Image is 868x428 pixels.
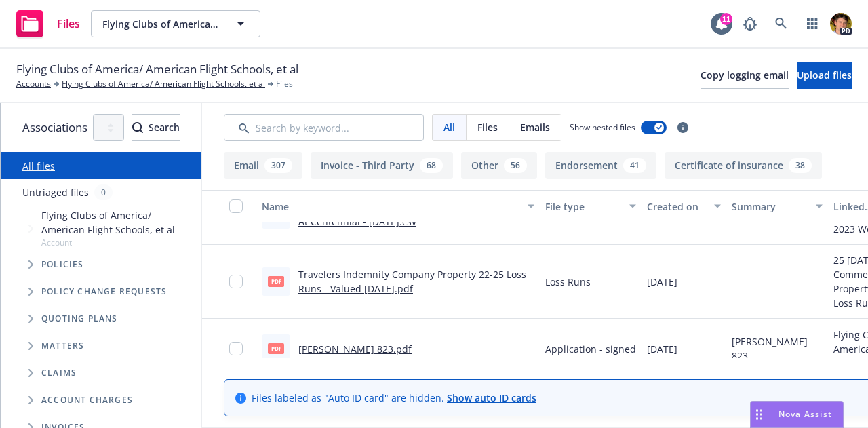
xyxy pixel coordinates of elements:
button: Upload files [797,62,852,89]
button: Nova Assist [750,401,844,428]
div: Created on [647,199,706,214]
span: Files labeled as "Auto ID card" are hidden. [252,391,536,405]
span: [PERSON_NAME] 823 [732,334,823,363]
span: Nova Assist [778,408,832,420]
a: Search [768,10,795,37]
span: Quoting plans [41,315,118,323]
a: Files [11,5,85,43]
a: Travelers Indemnity Company Property 22-25 Loss Runs - Valued [DATE].pdf [298,268,526,295]
a: Accounts [16,78,51,90]
span: pdf [268,343,284,353]
button: Name [256,190,540,222]
span: Application - signed [545,342,636,356]
a: Untriaged files [22,185,89,199]
button: Created on [642,190,726,222]
span: Flying Clubs of America/ American Flight Schools, et al [102,17,220,31]
img: photo [830,13,852,35]
span: Loss Runs [545,275,591,289]
div: Drag to move [751,402,768,427]
span: Emails [520,120,550,134]
span: Copy logging email [701,69,789,81]
span: Matters [41,342,84,350]
span: Policies [41,260,84,269]
span: Account charges [41,396,133,404]
div: 307 [264,158,292,173]
span: Show nested files [570,121,635,133]
span: Files [477,120,498,134]
span: [DATE] [647,342,677,356]
span: Policy change requests [41,288,167,296]
div: 38 [789,158,812,173]
button: Email [224,152,302,179]
span: Upload files [797,69,852,81]
button: Invoice - Third Party [311,152,453,179]
input: Select all [229,199,243,213]
div: Summary [732,199,808,214]
button: Copy logging email [701,62,789,89]
div: Name [262,199,519,214]
button: Other [461,152,537,179]
svg: Search [132,122,143,133]
div: 0 [94,184,113,200]
span: pdf [268,276,284,286]
a: Switch app [799,10,826,37]
div: File type [545,199,621,214]
a: Report a Bug [736,10,764,37]
span: Account [41,237,196,248]
span: All [443,120,455,134]
span: Files [57,18,80,29]
div: 11 [720,13,732,25]
button: Summary [726,190,828,222]
span: Files [276,78,293,90]
span: [DATE] [647,275,677,289]
div: 68 [420,158,443,173]
button: Certificate of insurance [665,152,822,179]
button: SearchSearch [132,114,180,141]
a: All files [22,159,55,172]
a: [PERSON_NAME] 823.pdf [298,343,412,355]
div: 56 [504,158,527,173]
input: Toggle Row Selected [229,342,243,355]
span: Flying Clubs of America/ American Flight Schools, et al [16,60,298,78]
button: Endorsement [545,152,656,179]
input: Toggle Row Selected [229,275,243,288]
button: File type [540,190,642,222]
div: 41 [623,158,646,173]
button: Flying Clubs of America/ American Flight Schools, et al [91,10,260,37]
a: Show auto ID cards [447,391,536,404]
span: Flying Clubs of America/ American Flight Schools, et al [41,208,196,237]
input: Search by keyword... [224,114,424,141]
span: Associations [22,119,87,136]
div: Search [132,115,180,140]
span: Claims [41,369,77,377]
a: Flying Clubs of America/ American Flight Schools, et al [62,78,265,90]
